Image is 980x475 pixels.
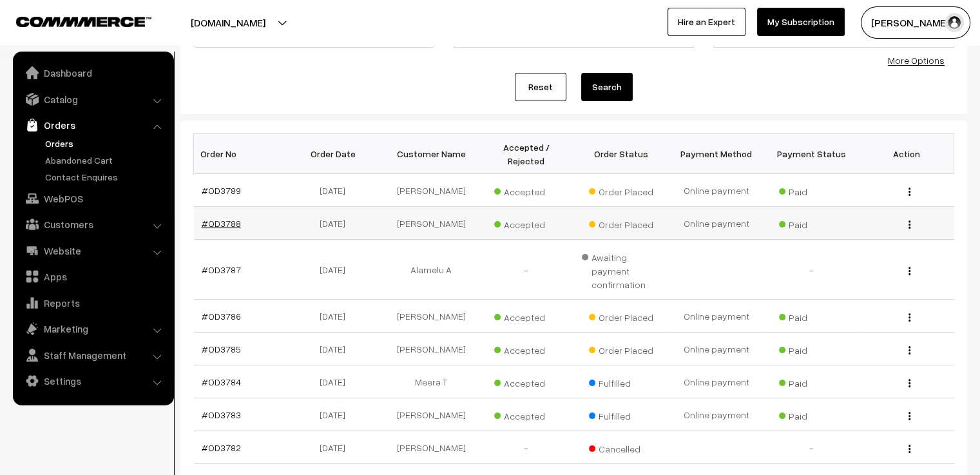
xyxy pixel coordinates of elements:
[589,439,653,456] span: Cancelled
[202,185,241,196] a: #OD3789
[384,365,479,398] td: Meera T
[194,134,289,174] th: Order No
[16,239,169,262] a: Website
[202,311,241,322] a: #OD3786
[384,398,479,431] td: [PERSON_NAME]
[908,412,910,420] img: Menu
[42,137,169,150] a: Orders
[16,344,169,367] a: Staff Management
[384,174,479,207] td: [PERSON_NAME]
[16,13,129,28] a: COMMMERCE
[202,264,241,275] a: #OD3787
[289,431,384,464] td: [DATE]
[574,134,669,174] th: Order Status
[589,406,653,423] span: Fulfilled
[289,365,384,398] td: [DATE]
[494,307,559,324] span: Accepted
[289,174,384,207] td: [DATE]
[202,344,241,354] a: #OD3785
[384,333,479,365] td: [PERSON_NAME]
[589,307,653,324] span: Order Placed
[479,134,574,174] th: Accepted / Rejected
[289,240,384,300] td: [DATE]
[16,17,151,26] img: COMMMERCE
[581,73,633,101] button: Search
[384,431,479,464] td: [PERSON_NAME]
[779,182,843,199] span: Paid
[289,207,384,240] td: [DATE]
[908,220,910,229] img: Menu
[202,409,241,420] a: #OD3783
[16,213,169,236] a: Customers
[42,153,169,167] a: Abandoned Cart
[384,240,479,300] td: Alamelu A
[764,134,860,174] th: Payment Status
[764,431,860,464] td: -
[16,187,169,210] a: WebPOS
[589,215,653,231] span: Order Placed
[289,333,384,365] td: [DATE]
[779,340,843,357] span: Paid
[908,445,910,453] img: Menu
[494,406,559,423] span: Accepted
[494,215,559,231] span: Accepted
[589,182,653,199] span: Order Placed
[384,300,479,333] td: [PERSON_NAME]
[289,134,384,174] th: Order Date
[202,218,241,229] a: #OD3788
[16,317,169,340] a: Marketing
[945,13,964,32] img: user
[908,313,910,322] img: Menu
[908,346,910,354] img: Menu
[494,182,559,199] span: Accepted
[16,291,169,315] a: Reports
[669,174,764,207] td: Online payment
[146,6,311,39] button: [DOMAIN_NAME]
[479,431,574,464] td: -
[202,376,241,387] a: #OD3784
[384,134,479,174] th: Customer Name
[908,267,910,275] img: Menu
[779,373,843,390] span: Paid
[479,240,574,300] td: -
[669,398,764,431] td: Online payment
[888,55,945,66] a: More Options
[669,333,764,365] td: Online payment
[202,442,241,453] a: #OD3782
[859,134,954,174] th: Action
[669,365,764,398] td: Online payment
[589,340,653,357] span: Order Placed
[289,398,384,431] td: [DATE]
[16,61,169,84] a: Dashboard
[669,207,764,240] td: Online payment
[494,340,559,357] span: Accepted
[515,73,566,101] a: Reset
[494,373,559,390] span: Accepted
[779,215,843,231] span: Paid
[908,379,910,387] img: Menu
[589,373,653,390] span: Fulfilled
[669,300,764,333] td: Online payment
[384,207,479,240] td: [PERSON_NAME]
[289,300,384,333] td: [DATE]
[861,6,970,39] button: [PERSON_NAME] C
[779,406,843,423] span: Paid
[582,247,662,291] span: Awaiting payment confirmation
[908,188,910,196] img: Menu
[16,369,169,393] a: Settings
[757,8,845,36] a: My Subscription
[16,88,169,111] a: Catalog
[42,170,169,184] a: Contact Enquires
[16,265,169,288] a: Apps
[668,8,745,36] a: Hire an Expert
[669,134,764,174] th: Payment Method
[16,113,169,137] a: Orders
[779,307,843,324] span: Paid
[764,240,860,300] td: -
